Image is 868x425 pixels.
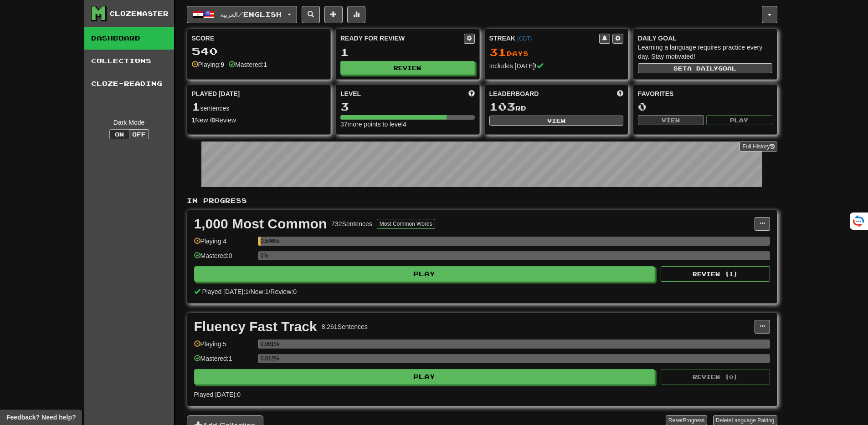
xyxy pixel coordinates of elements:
button: Play [194,369,655,385]
a: Collections [84,50,174,72]
div: 37 more points to level 4 [340,120,475,129]
span: Played [DATE]: 1 [202,288,248,295]
span: This week in points, UTC [617,89,623,98]
button: View [638,115,704,125]
div: rd [489,101,624,113]
span: / [268,288,270,295]
button: Play [194,266,655,282]
div: Playing: 4 [194,237,253,252]
button: Review [340,61,475,75]
button: View [489,116,624,126]
button: Play [706,115,772,125]
button: More stats [347,6,365,23]
button: العربية/English [187,6,297,23]
a: Cloze-Reading [84,72,174,95]
span: Open feedback widget [6,413,76,422]
strong: 1 [192,116,195,124]
div: 0 [638,101,772,112]
div: Fluency Fast Track [194,320,317,334]
strong: 9 [221,61,224,68]
div: Mastered: [229,60,267,69]
button: Off [129,129,149,139]
div: Learning a language requires practice every day. Stay motivated! [638,43,772,61]
span: / [249,288,251,295]
span: Review: 0 [270,288,297,295]
span: Progress [683,417,704,424]
div: 1 [340,46,475,58]
div: 732 Sentences [331,219,372,228]
span: Played [DATE]: 0 [194,391,241,398]
div: Includes [DATE]! [489,61,624,71]
div: Score [192,34,326,43]
a: Dashboard [84,27,174,50]
div: Ready for Review [340,34,464,43]
div: Clozemaster [109,9,169,18]
button: Seta dailygoal [638,63,772,73]
span: Score more points to level up [468,89,475,98]
div: Daily Goal [638,34,772,43]
div: Favorites [638,89,772,98]
div: sentences [192,101,326,113]
button: Review (0) [661,369,770,385]
strong: 0 [211,116,215,124]
a: Full History [740,142,777,152]
span: a daily [687,65,718,71]
div: Mastered: 0 [194,251,253,266]
div: 3 [340,101,475,112]
div: Dark Mode [91,118,167,127]
div: 540 [192,46,326,57]
div: Playing: [192,60,225,69]
a: (CDT) [517,35,532,42]
span: Leaderboard [489,89,539,98]
div: Day s [489,46,624,58]
button: On [109,129,129,139]
div: New / Review [192,116,326,125]
div: 1,000 Most Common [194,217,327,231]
span: 103 [489,100,515,113]
span: العربية / English [220,10,282,18]
div: Mastered: 1 [194,354,253,369]
div: 8,261 Sentences [322,322,368,331]
button: Search sentences [302,6,320,23]
span: New: 1 [251,288,269,295]
div: Playing: 5 [194,339,253,354]
div: Streak [489,34,600,43]
p: In Progress [187,196,777,205]
span: Played [DATE] [192,89,240,98]
strong: 1 [263,61,267,68]
span: 31 [489,46,507,58]
button: Most Common Words [377,219,435,229]
span: 1 [192,100,200,113]
span: Level [340,89,361,98]
button: Add sentence to collection [324,6,343,23]
span: Language Pairing [731,417,774,424]
button: Review (1) [661,266,770,282]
